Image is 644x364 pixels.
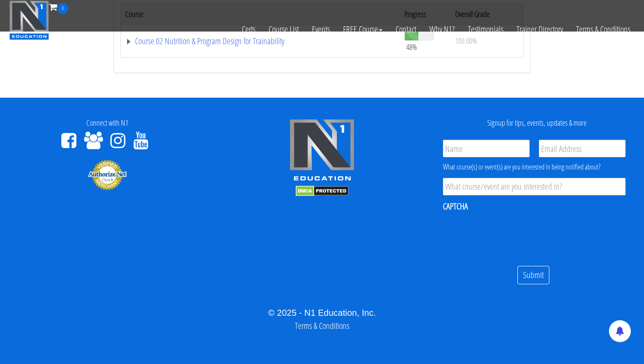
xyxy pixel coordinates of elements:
[296,186,349,196] img: DMCA.com Protection Status
[461,14,510,45] a: Testimonials
[49,1,68,13] a: 0
[406,42,417,52] span: 48%
[235,14,262,45] a: Certs
[125,37,396,46] a: Course 02 Nutrition & Program Design for Trainability
[423,14,461,45] a: Why N1?
[295,320,349,332] a: Terms & Conditions
[443,218,576,252] iframe: reCAPTCHA
[443,162,626,172] div: What course(s) or event(s) are you interested in being notified about?
[57,3,68,14] span: 0
[517,266,549,285] input: Submit
[9,0,49,40] img: n1-education
[7,306,637,319] div: © 2025 - N1 Education, Inc.
[539,140,626,157] input: Email Address
[510,14,570,45] a: Trainer Directory
[336,14,389,45] a: FREE Course
[7,119,208,127] h4: Connect with N1
[389,14,423,45] a: Contact
[443,201,468,212] label: CAPTCHA
[262,14,305,45] a: Course List
[289,119,355,184] img: n1-edu-logo
[443,140,530,157] input: Name
[88,159,127,191] img: Authorize.Net Merchant - Click to Verify
[436,119,637,127] h4: Signup for tips, events, updates & more
[443,178,626,195] input: What course/event are you interested in?
[305,14,336,45] a: Events
[570,14,637,45] a: Terms & Conditions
